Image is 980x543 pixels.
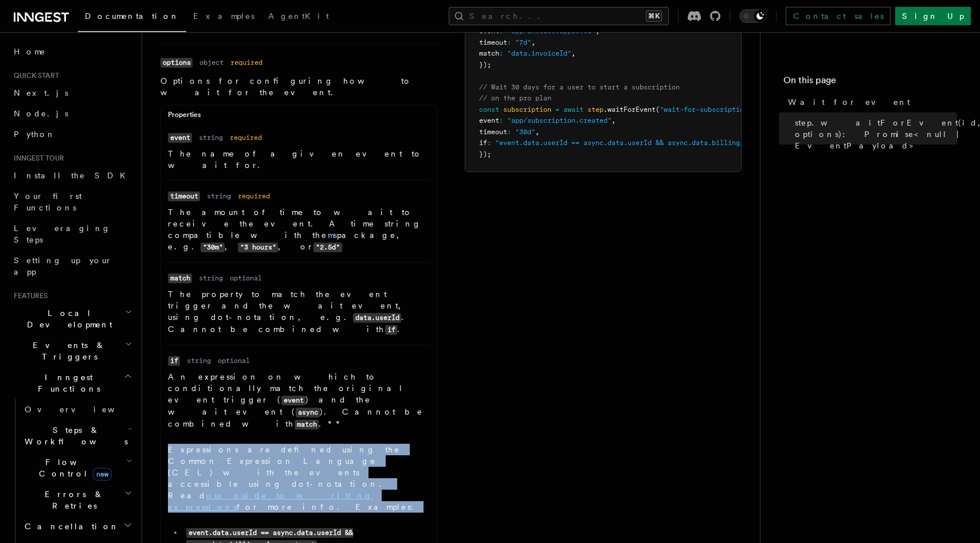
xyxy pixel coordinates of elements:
dd: string [207,192,231,201]
button: Inngest Functions [9,367,135,399]
code: "2.5d" [313,243,342,252]
span: : [507,128,511,136]
span: "30d" [515,128,535,136]
span: // Wait 30 days for a user to start a subscription [479,83,680,91]
span: "event.data.userId == async.data.userId && async.data.billing_plan == 'pro'" [495,139,800,147]
a: ms [328,231,337,240]
button: Events & Triggers [9,335,135,367]
span: AgentKit [268,11,329,21]
a: Sign Up [895,7,971,25]
span: Setting up your app [14,256,112,276]
span: , [611,116,616,124]
dd: optional [230,274,262,283]
span: Events & Triggers [9,339,125,362]
p: The amount of time to wait to receive the event. A time string compatible with the package, e.g. ... [168,206,430,253]
a: our guide to writing expressions [168,491,373,511]
span: }); [479,61,491,69]
span: : [499,116,503,124]
span: "data.invoiceId" [507,49,571,57]
span: match [479,49,499,57]
a: Setting up your app [9,250,135,282]
button: Flow Controlnew [20,452,135,484]
span: "app/subscription.created" [507,116,611,124]
span: new [93,468,112,481]
a: Your first Functions [9,186,135,218]
p: Expressions are defined using the Common Expression Language (CEL) with the events accessible usi... [168,444,430,513]
span: step [587,106,603,114]
a: Leveraging Steps [9,218,135,250]
button: Errors & Retries [20,484,135,516]
dd: required [230,58,262,67]
span: Node.js [14,109,68,118]
span: , [535,128,539,136]
span: timeout [479,128,507,136]
span: Steps & Workflows [20,424,128,447]
code: event [281,396,305,405]
button: Toggle dark mode [739,9,767,23]
dd: required [238,192,270,201]
span: const [479,106,499,114]
span: Cancellation [20,521,119,532]
span: }); [479,150,491,158]
span: // on the pro plan [479,94,551,102]
code: timeout [168,192,200,201]
dd: string [199,274,223,283]
p: Options for configuring how to wait for the event. [160,75,437,98]
span: Quick start [9,71,59,80]
dd: string [187,356,211,365]
a: Node.js [9,103,135,124]
span: Errors & Retries [20,489,124,511]
span: Home [14,46,46,57]
span: Next.js [14,88,68,97]
code: event [168,133,192,143]
a: Contact sales [786,7,891,25]
a: Install the SDK [9,165,135,186]
button: Cancellation [20,516,135,537]
a: Next.js [9,83,135,103]
div: Properties [161,110,437,124]
span: Overview [25,405,143,414]
code: "3 hours" [238,243,278,252]
code: data.userId [353,313,401,323]
span: Documentation [85,11,179,21]
span: = [555,106,559,114]
a: Overview [20,399,135,420]
span: Examples [193,11,254,21]
span: event [479,116,499,124]
span: "7d" [515,38,531,46]
span: Local Development [9,307,125,330]
a: Documentation [78,3,186,32]
span: Inngest Functions [9,372,124,394]
a: Home [9,41,135,62]
code: options [160,58,193,68]
p: An expression on which to conditionally match the original event trigger ( ) and the wait event (... [168,371,430,430]
code: if [385,325,397,335]
span: if [479,139,487,147]
span: : [507,38,511,46]
span: Wait for event [788,96,910,108]
span: Features [9,291,48,300]
span: Install the SDK [14,171,132,180]
code: match [168,274,192,283]
h4: On this page [783,73,957,92]
span: , [531,38,535,46]
code: "30m" [201,243,225,252]
span: subscription [503,106,551,114]
span: Your first Functions [14,192,82,212]
a: Examples [186,3,261,31]
code: if [168,356,180,366]
dd: optional [218,356,250,365]
a: Python [9,124,135,144]
button: Local Development [9,303,135,335]
a: Wait for event [783,92,957,112]
span: Leveraging Steps [14,224,111,244]
span: Python [14,130,56,139]
dd: string [199,133,223,142]
code: async [296,408,320,417]
span: : [487,139,491,147]
span: : [499,49,503,57]
span: , [571,49,575,57]
p: The property to match the event trigger and the wait event, using dot-notation, e.g. . Cannot be ... [168,288,430,335]
span: Flow Control [20,456,126,479]
span: .waitForEvent [603,106,656,114]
